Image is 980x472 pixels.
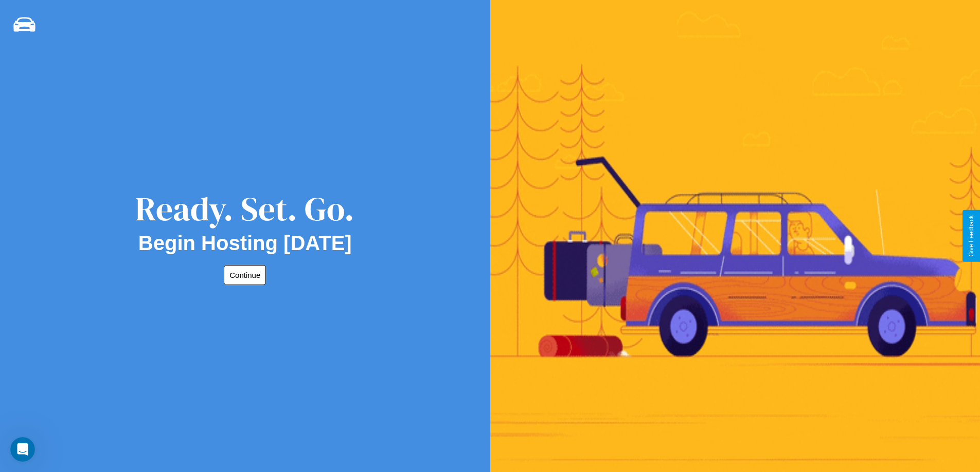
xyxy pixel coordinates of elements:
div: Ready. Set. Go. [135,186,354,232]
h2: Begin Hosting [DATE] [138,232,352,255]
iframe: Intercom live chat [10,437,35,462]
button: Continue [224,265,266,285]
div: Give Feedback [968,215,975,257]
